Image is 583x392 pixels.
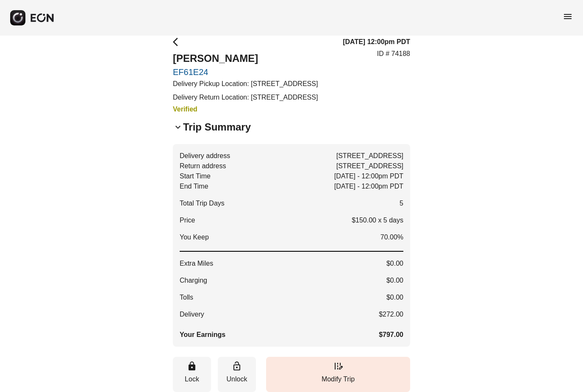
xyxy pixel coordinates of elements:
span: You Keep [180,232,209,242]
span: 5 [400,198,403,209]
span: Extra Miles [180,259,213,269]
span: lock_open [232,361,242,371]
span: lock [187,361,197,371]
span: [DATE] - 12:00pm PDT [334,181,403,192]
span: menu [563,11,573,22]
h3: Verified [173,104,318,114]
span: $797.00 [379,330,403,340]
span: Tolls [180,292,193,303]
h2: [PERSON_NAME] [173,52,318,65]
p: $150.00 x 5 days [352,215,403,225]
span: keyboard_arrow_down [173,122,183,132]
p: ID # 74188 [377,49,410,59]
span: [DATE] - 12:00pm PDT [334,171,403,181]
span: Delivery [180,309,204,320]
span: Return address [180,161,226,171]
h3: [DATE] 12:00pm PDT [343,37,410,47]
span: Your Earnings [180,330,225,340]
span: [STREET_ADDRESS] [336,151,403,161]
a: EF61E24 [173,67,318,77]
span: $0.00 [386,275,403,286]
span: $0.00 [386,259,403,269]
span: End Time [180,181,208,192]
span: $272.00 [379,309,403,320]
span: Delivery address [180,151,230,161]
h2: Trip Summary [183,120,251,134]
p: Modify Trip [270,374,406,384]
span: [STREET_ADDRESS] [336,161,403,171]
span: edit_road [333,361,343,371]
button: Unlock [218,357,256,392]
span: Total Trip Days [180,198,225,209]
p: Price [180,215,195,225]
span: Start Time [180,171,211,181]
span: arrow_back_ios [173,37,183,47]
span: $0.00 [386,292,403,303]
p: Unlock [222,374,252,384]
p: Delivery Return Location: [STREET_ADDRESS] [173,92,318,103]
button: Lock [173,357,211,392]
span: Charging [180,275,207,286]
p: Lock [177,374,207,384]
span: 70.00% [380,232,403,242]
p: Delivery Pickup Location: [STREET_ADDRESS] [173,79,318,89]
button: Delivery address[STREET_ADDRESS]Return address[STREET_ADDRESS]Start Time[DATE] - 12:00pm PDTEnd T... [173,144,410,347]
button: Modify Trip [266,357,410,392]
